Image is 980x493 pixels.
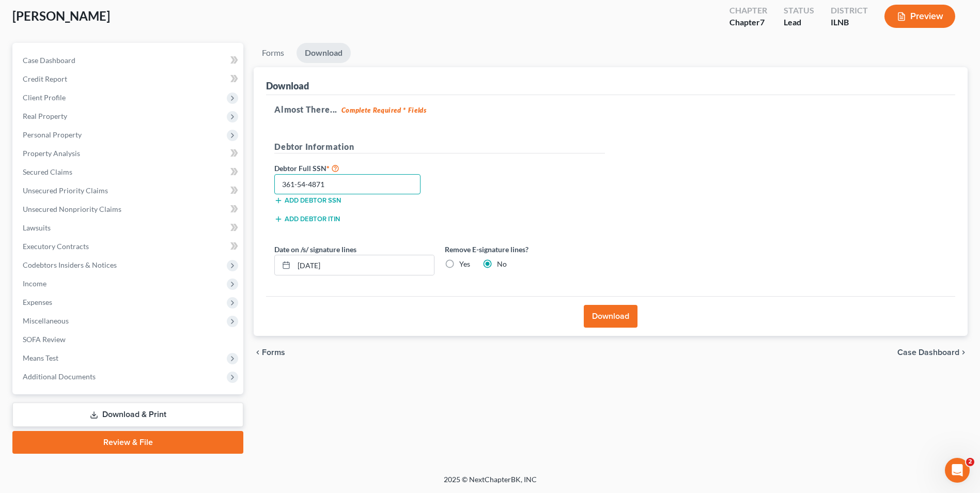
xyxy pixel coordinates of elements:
[23,112,67,120] span: Real Property
[23,167,72,176] span: Secured Claims
[23,372,96,381] span: Additional Documents
[23,74,67,83] span: Credit Report
[274,141,605,153] h5: Debtor Information
[196,474,785,493] div: 2025 © NextChapterBK, INC
[14,219,243,237] a: Lawsuits
[23,298,52,306] span: Expenses
[959,348,968,357] i: chevron_right
[14,181,243,200] a: Unsecured Priority Claims
[23,335,66,344] span: SOFA Review
[23,56,75,65] span: Case Dashboard
[23,242,89,251] span: Executory Contracts
[23,223,51,232] span: Lawsuits
[23,205,121,213] span: Unsecured Nonpriority Claims
[784,17,814,28] div: Lead
[14,163,243,181] a: Secured Claims
[729,5,767,17] div: Chapter
[831,17,868,28] div: ILNB
[23,149,80,158] span: Property Analysis
[445,244,605,255] label: Remove E-signature lines?
[14,330,243,349] a: SOFA Review
[584,305,637,328] button: Download
[269,162,440,174] label: Debtor Full SSN
[23,260,117,269] span: Codebtors Insiders & Notices
[459,259,470,269] label: Yes
[254,43,292,63] a: Forms
[12,403,243,427] a: Download & Print
[23,93,66,102] span: Client Profile
[14,144,243,163] a: Property Analysis
[897,348,959,357] span: Case Dashboard
[254,348,299,357] button: chevron_left Forms
[966,458,974,466] span: 2
[784,5,814,17] div: Status
[297,43,351,63] a: Download
[294,255,434,275] input: MM/DD/YYYY
[14,70,243,88] a: Credit Report
[274,196,341,205] button: Add debtor SSN
[23,130,82,139] span: Personal Property
[274,215,340,223] button: Add debtor ITIN
[23,186,108,195] span: Unsecured Priority Claims
[729,17,767,28] div: Chapter
[23,353,58,362] span: Means Test
[23,316,69,325] span: Miscellaneous
[254,348,262,357] i: chevron_left
[274,174,421,195] input: XXX-XX-XXXX
[262,348,285,357] span: Forms
[266,80,309,92] div: Download
[12,8,110,23] span: [PERSON_NAME]
[884,5,955,28] button: Preview
[12,431,243,454] a: Review & File
[274,103,947,116] h5: Almost There...
[945,458,970,483] iframe: Intercom live chat
[14,51,243,70] a: Case Dashboard
[14,200,243,219] a: Unsecured Nonpriority Claims
[14,237,243,256] a: Executory Contracts
[497,259,507,269] label: No
[274,244,356,255] label: Date on /s/ signature lines
[760,17,765,27] span: 7
[23,279,46,288] span: Income
[897,348,968,357] a: Case Dashboard chevron_right
[341,106,427,114] strong: Complete Required * Fields
[831,5,868,17] div: District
